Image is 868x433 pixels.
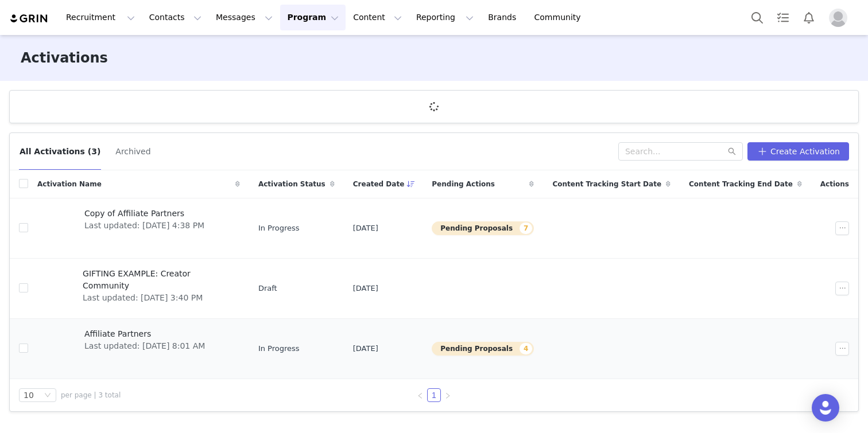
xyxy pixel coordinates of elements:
[432,342,534,356] button: Pending Proposals4
[409,5,480,30] button: Reporting
[9,13,49,24] img: grin logo
[209,5,280,30] button: Messages
[61,390,121,400] span: per page | 3 total
[811,172,858,196] div: Actions
[258,179,325,189] span: Activation Status
[59,5,142,30] button: Recruitment
[280,5,346,30] button: Program
[83,292,233,304] span: Last updated: [DATE] 3:40 PM
[37,179,102,189] span: Activation Name
[353,283,378,294] span: [DATE]
[84,220,204,232] span: Last updated: [DATE] 4:38 PM
[84,208,204,220] span: Copy of Affiliate Partners
[728,147,736,155] i: icon: search
[747,142,849,161] button: Create Activation
[432,221,534,235] button: Pending Proposals7
[115,142,151,161] button: Archived
[428,389,440,401] a: 1
[346,5,409,30] button: Content
[258,223,300,234] span: In Progress
[432,179,495,189] span: Pending Actions
[413,388,427,402] li: Previous Page
[37,205,240,251] a: Copy of Affiliate PartnersLast updated: [DATE] 4:38 PM
[528,5,593,30] a: Community
[417,392,424,399] i: icon: left
[618,142,743,161] input: Search...
[353,343,378,354] span: [DATE]
[258,283,277,294] span: Draft
[37,266,240,311] a: GIFTING EXAMPLE: Creator CommunityLast updated: [DATE] 3:40 PM
[37,326,240,372] a: Affiliate PartnersLast updated: [DATE] 8:01 AM
[21,48,108,68] h3: Activations
[83,268,233,292] span: GIFTING EXAMPLE: Creator Community
[353,223,378,234] span: [DATE]
[829,9,847,27] img: placeholder-profile.jpg
[142,5,208,30] button: Contacts
[812,394,839,422] div: Open Intercom Messenger
[444,392,451,399] i: icon: right
[427,388,441,402] li: 1
[84,328,205,340] span: Affiliate Partners
[44,392,51,400] i: icon: down
[353,179,405,189] span: Created Date
[481,5,526,30] a: Brands
[84,340,205,352] span: Last updated: [DATE] 8:01 AM
[19,142,101,161] button: All Activations (3)
[689,179,793,189] span: Content Tracking End Date
[24,389,34,401] div: 10
[770,5,796,30] a: Tasks
[796,5,821,30] button: Notifications
[441,388,455,402] li: Next Page
[258,343,300,354] span: In Progress
[822,9,859,27] button: Profile
[552,179,661,189] span: Content Tracking Start Date
[745,5,770,30] button: Search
